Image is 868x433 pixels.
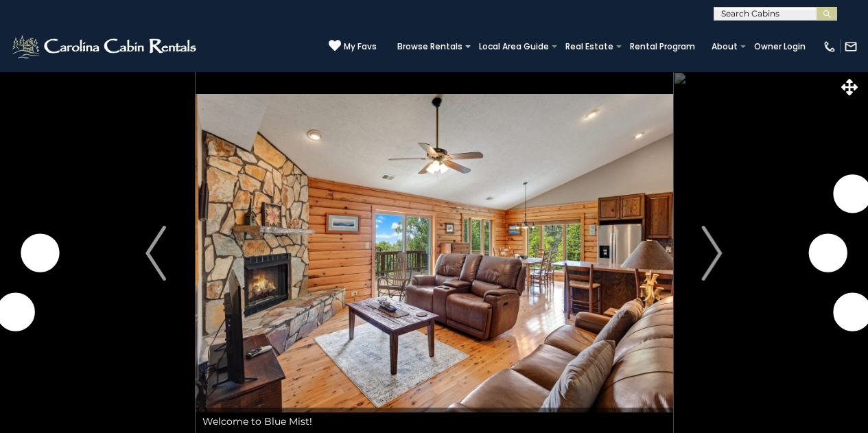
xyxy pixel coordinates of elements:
img: arrow [702,226,723,281]
a: About [705,37,744,56]
img: arrow [145,226,166,281]
a: Real Estate [559,37,620,56]
img: White-1-2.png [10,33,200,60]
img: mail-regular-white.png [844,40,858,54]
span: My Favs [344,40,377,53]
a: Rental Program [623,37,702,56]
a: Browse Rentals [390,37,469,56]
a: Local Area Guide [472,37,556,56]
a: My Favs [329,39,377,54]
img: phone-regular-white.png [823,40,836,54]
a: Owner Login [747,37,812,56]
